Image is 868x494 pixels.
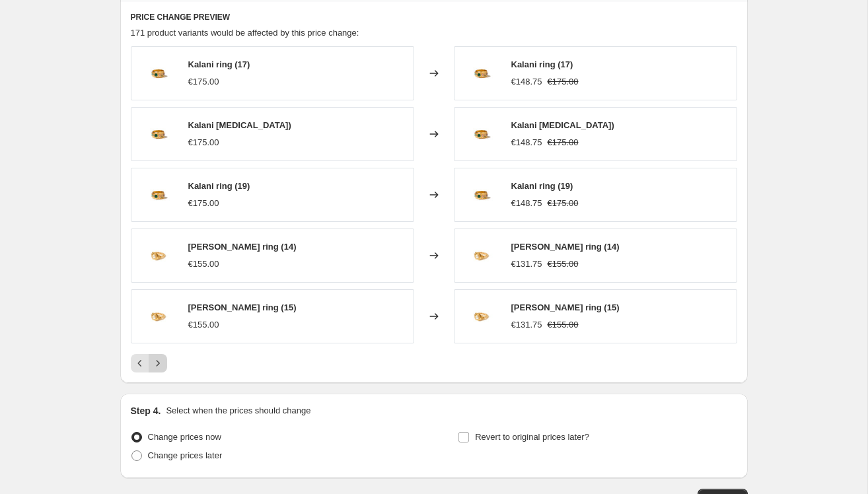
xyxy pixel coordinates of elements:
span: Kalani [MEDICAL_DATA]) [188,120,291,130]
strike: €175.00 [548,197,579,210]
span: Kalani ring (19) [188,181,250,191]
img: KALANI_RING_5857bfb8-4309-477b-9539-58babed63e61_80x.jpg [138,175,178,215]
button: Next [149,354,167,372]
h6: PRICE CHANGE PREVIEW [131,12,737,22]
img: KALANI_RING_5857bfb8-4309-477b-9539-58babed63e61_80x.jpg [461,114,501,154]
strike: €175.00 [548,136,579,149]
strike: €175.00 [548,75,579,88]
div: €148.75 [511,136,542,149]
div: €131.75 [511,318,542,332]
span: Kalani ring (19) [511,181,573,191]
div: €148.75 [511,197,542,210]
img: KALANI_RING_5857bfb8-4309-477b-9539-58babed63e61_80x.jpg [138,53,178,93]
div: €131.75 [511,258,542,271]
img: KIANA_RING_80x.jpg [461,236,501,275]
strike: €155.00 [548,318,579,332]
p: Select when the prices should change [166,404,310,417]
span: [PERSON_NAME] ring (15) [188,302,297,312]
img: KIANA_RING_80x.jpg [138,236,178,275]
img: KALANI_RING_5857bfb8-4309-477b-9539-58babed63e61_80x.jpg [461,53,501,93]
img: KALANI_RING_5857bfb8-4309-477b-9539-58babed63e61_80x.jpg [461,175,501,215]
span: Revert to original prices later? [475,432,589,442]
img: KIANA_RING_80x.jpg [461,297,501,336]
img: KALANI_RING_5857bfb8-4309-477b-9539-58babed63e61_80x.jpg [138,114,178,154]
span: Change prices later [148,450,223,460]
span: 171 product variants would be affected by this price change: [131,28,359,38]
nav: Pagination [131,354,167,372]
img: KIANA_RING_80x.jpg [138,297,178,336]
span: [PERSON_NAME] ring (14) [511,242,620,252]
button: Previous [131,354,149,372]
div: €175.00 [188,136,219,149]
span: Kalani ring (17) [188,59,250,69]
div: €155.00 [188,318,219,332]
div: €175.00 [188,75,219,88]
span: Kalani [MEDICAL_DATA]) [511,120,614,130]
h2: Step 4. [131,404,161,417]
span: Kalani ring (17) [511,59,573,69]
div: €148.75 [511,75,542,88]
strike: €155.00 [548,258,579,271]
div: €155.00 [188,258,219,271]
span: Change prices now [148,432,221,442]
span: [PERSON_NAME] ring (14) [188,242,297,252]
span: [PERSON_NAME] ring (15) [511,302,620,312]
div: €175.00 [188,197,219,210]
